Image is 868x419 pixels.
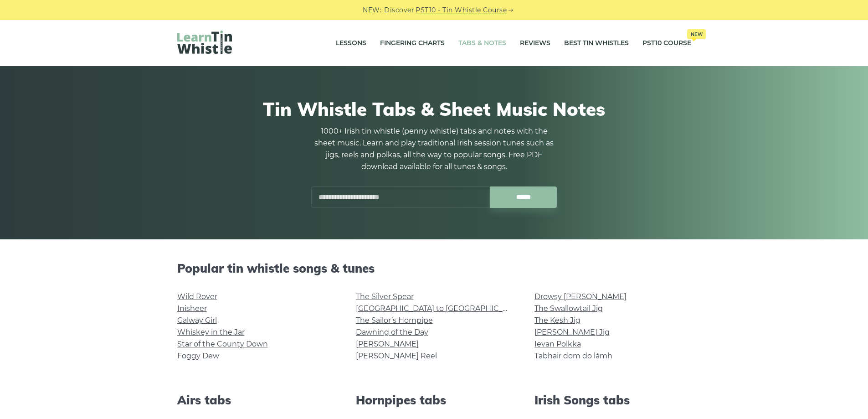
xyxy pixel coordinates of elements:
a: Galway Girl [177,316,217,325]
a: Reviews [520,32,550,55]
a: Tabs & Notes [458,32,506,55]
a: [PERSON_NAME] Reel [356,352,437,360]
a: The Swallowtail Jig [534,304,603,313]
a: PST10 CourseNew [642,32,691,55]
img: LearnTinWhistle.com [177,31,232,54]
a: [GEOGRAPHIC_DATA] to [GEOGRAPHIC_DATA] [356,304,524,313]
a: Tabhair dom do lámh [534,352,612,360]
a: The Sailor’s Hornpipe [356,316,433,325]
a: Wild Rover [177,292,217,301]
a: Whiskey in the Jar [177,328,245,336]
a: Star of the County Down [177,340,268,348]
a: Fingering Charts [380,32,445,55]
span: New [687,29,706,39]
a: The Kesh Jig [534,316,580,325]
a: The Silver Spear [356,292,414,301]
a: [PERSON_NAME] [356,340,419,348]
h2: Hornpipes tabs [356,393,513,407]
a: Best Tin Whistles [564,32,629,55]
h2: Airs tabs [177,393,334,407]
h2: Popular tin whistle songs & tunes [177,261,691,275]
p: 1000+ Irish tin whistle (penny whistle) tabs and notes with the sheet music. Learn and play tradi... [311,125,557,173]
a: Ievan Polkka [534,340,581,348]
h1: Tin Whistle Tabs & Sheet Music Notes [177,98,691,120]
a: Inisheer [177,304,207,313]
a: [PERSON_NAME] Jig [534,328,610,336]
h2: Irish Songs tabs [534,393,691,407]
a: Drowsy [PERSON_NAME] [534,292,627,301]
a: Lessons [336,32,366,55]
a: Dawning of the Day [356,328,428,336]
a: Foggy Dew [177,352,219,360]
